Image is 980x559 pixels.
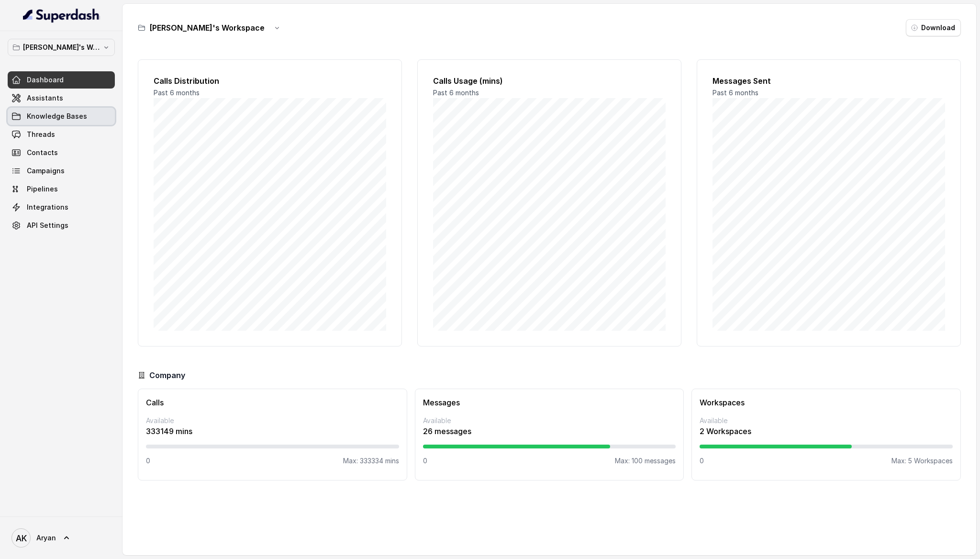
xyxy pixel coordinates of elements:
[27,130,55,139] span: Threads
[8,39,115,56] button: [PERSON_NAME]'s Workspace
[27,93,63,103] span: Assistants
[700,397,953,408] h3: Workspaces
[713,89,758,97] span: Past 6 months
[27,112,87,121] span: Knowledge Bases
[423,456,427,466] p: 0
[27,202,68,212] span: Integrations
[423,416,676,425] p: Available
[149,22,265,34] h3: [PERSON_NAME]'s Workspace
[8,217,115,234] a: API Settings
[700,425,953,437] p: 2 Workspaces
[891,456,953,466] p: Max: 5 Workspaces
[23,42,100,53] p: [PERSON_NAME]'s Workspace
[146,397,399,408] h3: Calls
[27,184,58,194] span: Pipelines
[27,148,58,157] span: Contacts
[8,199,115,216] a: Integrations
[906,19,961,36] button: Download
[423,425,676,437] p: 26 messages
[36,533,56,543] span: Aryan
[8,126,115,143] a: Threads
[154,89,200,97] span: Past 6 months
[154,75,386,87] h2: Calls Distribution
[23,8,100,23] img: light.svg
[8,89,115,107] a: Assistants
[343,456,399,466] p: Max: 333334 mins
[8,180,115,198] a: Pipelines
[27,75,64,85] span: Dashboard
[146,456,150,466] p: 0
[146,416,399,425] p: Available
[423,397,676,408] h3: Messages
[615,456,676,466] p: Max: 100 messages
[27,221,68,230] span: API Settings
[713,75,945,87] h2: Messages Sent
[8,71,115,89] a: Dashboard
[700,456,704,466] p: 0
[149,369,185,381] h3: Company
[8,144,115,161] a: Contacts
[146,425,399,437] p: 333149 mins
[27,166,65,176] span: Campaigns
[16,533,27,543] text: AK
[433,75,666,87] h2: Calls Usage (mins)
[8,162,115,179] a: Campaigns
[8,108,115,125] a: Knowledge Bases
[700,416,953,425] p: Available
[8,525,115,551] a: Aryan
[433,89,479,97] span: Past 6 months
